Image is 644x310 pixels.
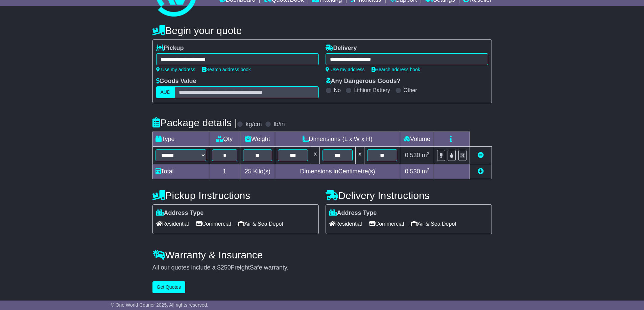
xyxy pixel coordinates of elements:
[478,152,484,159] a: Remove this item
[275,132,400,147] td: Dimensions (L x W x H)
[156,67,195,72] a: Use my address
[221,264,231,271] span: 250
[245,121,262,128] label: kg/cm
[152,25,492,36] h4: Begin your quote
[240,164,275,179] td: Kilo(s)
[156,209,204,217] label: Address Type
[411,219,456,229] span: Air & Sea Depot
[422,152,430,159] span: m
[405,152,420,159] span: 0.530
[356,147,364,164] td: x
[273,121,285,128] label: lb/in
[422,168,430,175] span: m
[354,87,390,93] label: Lithium Battery
[329,209,377,217] label: Address Type
[326,45,357,52] label: Delivery
[326,67,365,72] a: Use my address
[427,151,430,156] sup: 3
[334,87,341,93] label: No
[326,190,492,201] h4: Delivery Instructions
[329,219,362,229] span: Residential
[152,164,209,179] td: Total
[152,281,186,293] button: Get Quotes
[311,147,319,164] td: x
[111,302,209,308] span: © One World Courier 2025. All rights reserved.
[152,264,492,272] div: All our quotes include a $ FreightSafe warranty.
[405,168,420,175] span: 0.530
[400,132,434,147] td: Volume
[152,132,209,147] td: Type
[152,190,319,201] h4: Pickup Instructions
[196,219,231,229] span: Commercial
[156,78,196,85] label: Goods Value
[245,168,252,175] span: 25
[202,67,251,72] a: Search address book
[152,249,492,260] h4: Warranty & Insurance
[209,164,240,179] td: 1
[156,45,184,52] label: Pickup
[372,67,420,72] a: Search address book
[427,167,430,172] sup: 3
[152,117,237,128] h4: Package details |
[478,168,484,175] a: Add new item
[404,87,417,93] label: Other
[238,219,283,229] span: Air & Sea Depot
[326,78,401,85] label: Any Dangerous Goods?
[240,132,275,147] td: Weight
[209,132,240,147] td: Qty
[275,164,400,179] td: Dimensions in Centimetre(s)
[369,219,404,229] span: Commercial
[156,86,175,98] label: AUD
[156,219,189,229] span: Residential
